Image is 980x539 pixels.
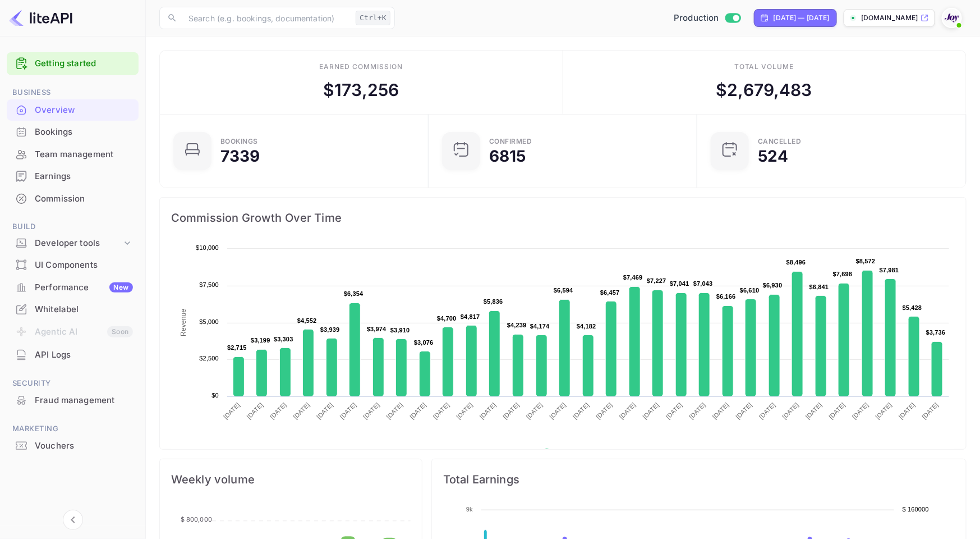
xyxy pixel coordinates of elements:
text: [DATE] [711,401,730,421]
text: [DATE] [734,401,753,421]
div: 6815 [489,148,526,164]
a: Earnings [7,166,139,186]
div: Performance [35,281,133,294]
text: $3,736 [926,329,946,336]
div: CANCELLED [758,138,802,145]
div: API Logs [7,344,139,366]
text: [DATE] [385,401,404,421]
div: Developer tools [35,237,122,250]
div: Fraud management [7,390,139,412]
span: Production [674,12,719,25]
div: Earned commission [320,62,403,72]
div: Switch to Sandbox mode [669,12,745,25]
div: UI Components [7,254,139,276]
text: $4,239 [507,322,527,328]
div: Total volume [734,62,794,72]
a: API Logs [7,344,139,365]
text: [DATE] [408,401,427,421]
text: $5,000 [199,318,219,325]
span: Weekly volume [171,471,411,488]
div: API Logs [35,349,133,362]
text: [DATE] [548,401,567,421]
text: $5,836 [484,298,503,305]
text: [DATE] [269,401,288,421]
text: $3,303 [274,336,293,342]
div: $ 173,256 [323,77,399,103]
div: Confirmed [489,138,532,145]
text: [DATE] [758,401,777,421]
text: $6,457 [600,289,620,296]
text: [DATE] [595,401,614,421]
text: [DATE] [222,401,241,421]
text: $0 [211,392,219,399]
span: Marketing [7,423,139,435]
div: Earnings [35,170,133,183]
div: Developer tools [7,234,139,253]
div: Commission [35,193,133,205]
a: Fraud management [7,390,139,410]
text: $ 160000 [903,506,929,513]
tspan: $ 800,000 [181,515,212,523]
a: Overview [7,99,139,120]
text: [DATE] [875,401,894,421]
text: [DATE] [479,401,498,421]
span: Build [7,221,139,233]
text: [DATE] [455,401,474,421]
text: $6,930 [763,282,783,289]
text: $7,041 [670,280,689,287]
a: Commission [7,188,139,209]
text: $4,700 [437,315,457,322]
text: [DATE] [921,401,940,421]
text: [DATE] [315,401,334,421]
div: $ 2,679,483 [716,77,812,103]
div: Earnings [7,166,139,188]
text: $6,841 [809,284,829,290]
text: [DATE] [525,401,544,421]
text: Revenue [180,309,187,336]
div: Overview [7,99,139,121]
div: Commission [7,188,139,210]
text: [DATE] [246,401,265,421]
a: UI Components [7,254,139,275]
a: Vouchers [7,435,139,456]
div: Whitelabel [35,303,133,316]
div: Click to change the date range period [754,9,837,27]
div: Bookings [220,138,258,145]
text: $6,594 [554,287,573,294]
div: Ctrl+K [356,11,390,25]
div: Bookings [35,126,133,139]
text: $4,552 [297,317,317,324]
text: $6,354 [344,290,364,297]
div: Whitelabel [7,299,139,321]
text: $3,974 [367,326,387,332]
text: $4,174 [530,323,550,330]
text: $5,428 [903,304,922,311]
text: $10,000 [196,244,219,251]
text: [DATE] [292,401,311,421]
p: [DOMAIN_NAME] [861,13,918,23]
span: Business [7,86,139,99]
text: $3,076 [414,339,434,346]
div: Getting started [7,52,139,75]
text: [DATE] [804,401,823,421]
text: [DATE] [501,401,521,421]
div: Team management [7,144,139,166]
text: [DATE] [362,401,381,421]
text: $7,227 [647,277,666,284]
div: Team management [35,148,133,161]
a: PerformanceNew [7,277,139,298]
input: Search (e.g. bookings, documentation) [182,7,351,29]
img: With Joy [943,9,961,27]
text: [DATE] [572,401,591,421]
div: UI Components [35,259,133,272]
text: $7,981 [880,267,899,273]
text: $2,500 [199,355,219,362]
text: [DATE] [688,401,707,421]
a: Team management [7,144,139,165]
text: $2,715 [227,344,247,351]
text: $4,817 [461,313,480,320]
text: $6,166 [716,293,736,300]
div: Vouchers [7,435,139,457]
text: $7,043 [693,280,713,287]
text: [DATE] [781,401,800,421]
